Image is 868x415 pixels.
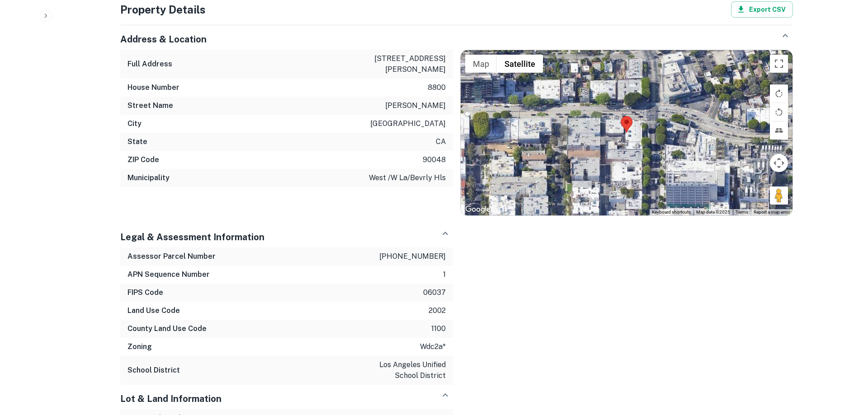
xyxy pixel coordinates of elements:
[369,173,446,183] p: west /w la/bevrly hls
[127,287,163,298] h6: FIPS Code
[465,55,497,73] button: Show street map
[770,84,788,103] button: Rotate map clockwise
[370,118,446,129] p: [GEOGRAPHIC_DATA]
[127,173,170,183] h6: Municipality
[120,230,264,244] h5: Legal & Assessment Information
[127,100,173,111] h6: Street Name
[463,204,493,215] a: Open this area in Google Maps (opens a new window)
[385,100,446,111] p: [PERSON_NAME]
[423,154,446,165] p: 90048
[127,154,159,165] h6: ZIP Code
[127,251,216,262] h6: Assessor Parcel Number
[652,209,691,215] button: Keyboard shortcuts
[127,305,180,316] h6: Land Use Code
[127,341,152,352] h6: Zoning
[431,323,446,334] p: 1100
[127,82,179,93] h6: House Number
[823,343,868,386] iframe: Chat Widget
[127,365,180,376] h6: School District
[770,103,788,121] button: Rotate map counterclockwise
[770,121,788,140] button: Tilt map
[463,204,493,215] img: Google
[443,269,446,280] p: 1
[127,59,172,70] h6: Full Address
[428,82,446,93] p: 8800
[770,187,788,205] button: Drag Pegman onto the map to open Street View
[364,53,446,75] p: [STREET_ADDRESS][PERSON_NAME]
[120,1,206,18] h4: Property Details
[420,341,446,352] p: wdc2a*
[423,287,446,298] p: 06037
[696,210,730,214] span: Map data ©2025
[770,154,788,172] button: Map camera controls
[127,323,207,334] h6: County Land Use Code
[364,359,446,381] p: los angeles unified school district
[736,210,748,214] a: Terms (opens in new tab)
[127,136,147,147] h6: State
[127,118,142,129] h6: City
[379,251,446,262] p: [PHONE_NUMBER]
[429,305,446,316] p: 2002
[120,33,207,46] h5: Address & Location
[754,210,790,214] a: Report a map error
[436,136,446,147] p: ca
[497,55,543,73] button: Show satellite imagery
[731,1,793,18] button: Export CSV
[120,392,222,406] h5: Lot & Land Information
[770,55,788,73] button: Toggle fullscreen view
[127,269,210,280] h6: APN Sequence Number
